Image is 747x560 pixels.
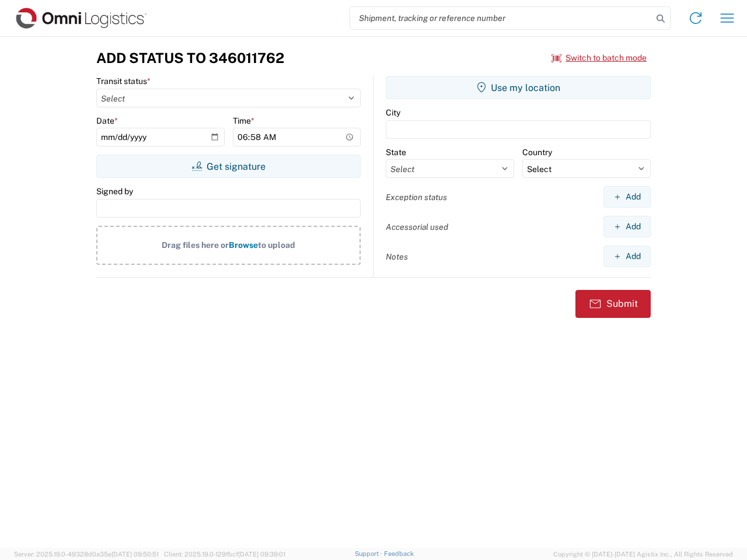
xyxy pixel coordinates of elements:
[238,551,285,558] span: [DATE] 09:39:01
[551,48,647,68] button: Switch to batch mode
[111,551,159,558] span: [DATE] 09:50:51
[355,550,384,557] a: Support
[96,76,151,86] label: Transit status
[384,550,414,557] a: Feedback
[386,76,651,99] button: Use my location
[96,50,284,66] h3: Add Status to 346011762
[386,251,408,262] label: Notes
[350,7,652,29] input: Shipment, tracking or reference number
[386,147,406,157] label: State
[96,186,133,197] label: Signed by
[233,116,254,126] label: Time
[386,222,448,232] label: Accessorial used
[96,116,118,126] label: Date
[162,240,229,250] span: Drag files here or
[603,216,651,237] button: Add
[522,147,552,157] label: Country
[603,246,651,267] button: Add
[575,290,651,318] button: Submit
[164,551,285,558] span: Client: 2025.19.0-129fbcf
[96,155,361,178] button: Get signature
[14,551,159,558] span: Server: 2025.19.0-49328d0a35e
[258,240,295,250] span: to upload
[603,186,651,208] button: Add
[229,240,258,250] span: Browse
[386,107,400,118] label: City
[386,192,447,202] label: Exception status
[553,549,733,559] span: Copyright © [DATE]-[DATE] Agistix Inc., All Rights Reserved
